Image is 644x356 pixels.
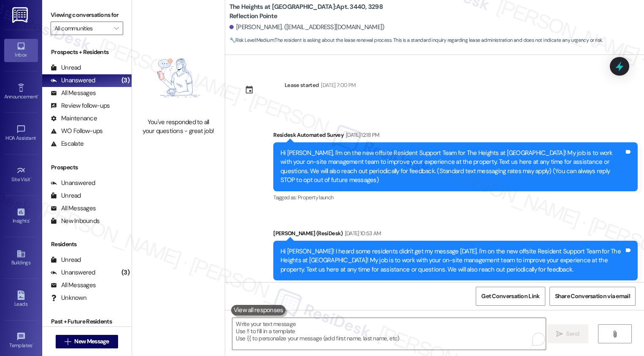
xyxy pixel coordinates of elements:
div: [PERSON_NAME]. ([EMAIL_ADDRESS][DOMAIN_NAME]) [229,23,385,32]
a: Templates • [4,329,38,352]
div: Tagged as: [273,191,638,204]
div: Unknown [51,293,86,302]
div: [DATE] 7:00 PM [319,81,356,90]
div: [DATE] 12:18 PM [344,130,379,139]
div: Maintenance [51,114,97,123]
div: New Inbounds [51,217,100,226]
div: Unanswered [51,179,95,188]
div: Unread [51,191,81,200]
div: All Messages [51,281,96,290]
div: Prospects + Residents [42,48,132,57]
div: WO Follow-ups [51,127,102,136]
div: Review follow-ups [51,101,110,110]
a: Site Visit • [4,163,38,186]
div: Past + Future Residents [42,317,132,326]
div: Hi [PERSON_NAME]! I heard some residents didn't get my message [DATE]. I'm on the new offsite Res... [280,247,624,274]
a: HOA Assistant [4,122,38,145]
img: empty-state [141,42,216,114]
label: Viewing conversations for [51,8,123,22]
div: Lease started [285,81,319,90]
a: Insights • [4,205,38,228]
span: Get Conversation Link [481,292,539,301]
button: Get Conversation Link [476,287,545,306]
span: • [30,175,32,181]
span: New Message [74,337,109,346]
a: Buildings [4,247,38,269]
textarea: To enrich screen reader interactions, please activate Accessibility in Grammarly extension settings [232,318,546,350]
div: Escalate [51,139,84,148]
div: Unanswered [51,268,95,277]
div: [PERSON_NAME] (ResiDesk) [273,229,638,241]
div: All Messages [51,89,96,98]
div: [DATE] 10:53 AM [343,229,381,238]
span: • [38,92,39,98]
input: All communities [54,22,110,35]
div: Residesk Automated Survey [273,130,638,142]
button: Send [547,324,588,343]
i:  [612,331,618,337]
button: Share Conversation via email [550,287,636,306]
div: Tagged as: [273,280,638,293]
i:  [65,338,71,345]
div: Prospects [42,163,132,172]
div: Unread [51,255,81,264]
div: Unread [51,63,81,72]
span: : The resident is asking about the lease renewal process. This is a standard inquiry regarding le... [229,36,603,45]
div: (3) [119,74,132,87]
div: Unanswered [51,76,95,85]
strong: 🔧 Risk Level: Medium [229,37,274,43]
div: Residents [42,240,132,249]
span: • [32,341,34,347]
span: Property launch [298,194,333,201]
span: • [29,217,30,223]
img: ResiDesk Logo [12,7,30,23]
b: The Heights at [GEOGRAPHIC_DATA]: Apt. 3440, 3298 Reflection Pointe [229,3,398,21]
a: Inbox [4,39,38,62]
i:  [114,25,119,32]
span: Share Conversation via email [555,292,630,301]
div: All Messages [51,204,96,213]
div: Hi [PERSON_NAME], I'm on the new offsite Resident Support Team for The Heights at [GEOGRAPHIC_DAT... [280,149,624,185]
div: (3) [119,266,132,279]
div: You've responded to all your questions - great job! [141,118,216,136]
button: New Message [56,335,118,348]
a: Leads [4,288,38,311]
i:  [556,331,563,337]
span: Send [566,329,579,338]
